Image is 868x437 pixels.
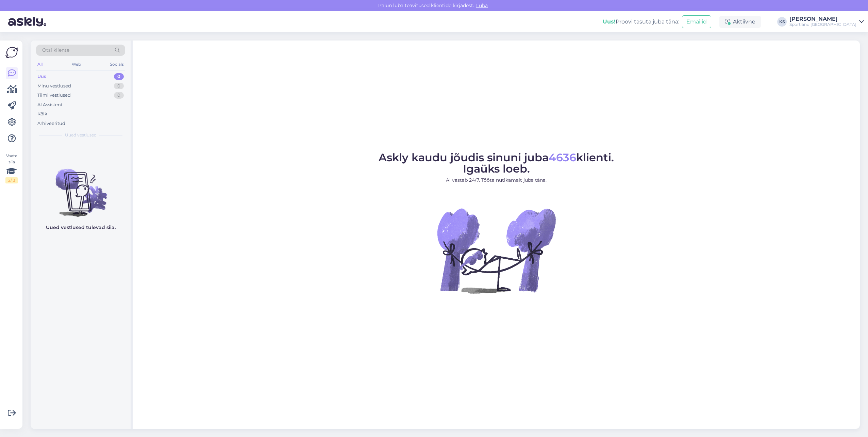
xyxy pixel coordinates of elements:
[37,101,63,108] div: AI Assistent
[36,60,44,69] div: All
[603,18,679,26] div: Proovi tasuta juba täna:
[603,18,616,25] b: Uus!
[37,120,65,127] div: Arhiveeritud
[114,83,124,90] div: 0
[379,151,614,175] span: Askly kaudu jõudis sinuni juba klienti. Igaüks loeb.
[37,83,71,90] div: Minu vestlused
[379,177,614,184] p: AI vastab 24/7. Tööta nutikamalt juba täna.
[42,47,69,54] span: Otsi kliente
[777,17,787,27] div: KS
[70,60,82,69] div: Web
[37,111,47,117] div: Kõik
[5,177,18,183] div: 2 / 3
[114,73,124,80] div: 0
[719,16,761,28] div: Aktiivne
[789,16,856,22] div: [PERSON_NAME]
[114,92,124,99] div: 0
[5,46,18,59] img: Askly Logo
[474,2,490,9] span: Luba
[31,157,131,218] img: No chats
[37,92,71,99] div: Tiimi vestlused
[549,151,576,164] span: 4636
[108,60,125,69] div: Socials
[789,16,864,27] a: [PERSON_NAME]Sportland [GEOGRAPHIC_DATA]
[65,132,97,138] span: Uued vestlused
[682,15,711,28] button: Emailid
[5,153,18,183] div: Vaata siia
[789,22,856,27] div: Sportland [GEOGRAPHIC_DATA]
[435,189,557,312] img: No Chat active
[37,73,46,80] div: Uus
[46,224,116,231] p: Uued vestlused tulevad siia.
